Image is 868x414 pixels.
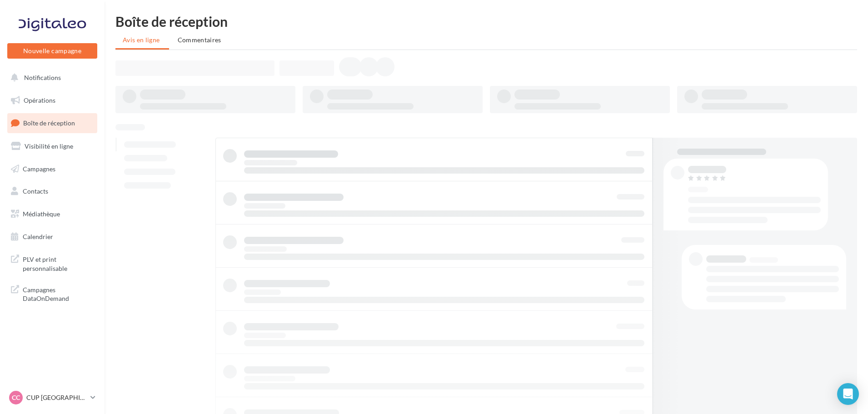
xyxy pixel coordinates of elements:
[5,137,99,156] a: Visibilité en ligne
[5,205,99,224] a: Médiathèque
[7,43,97,59] button: Nouvelle campagne
[24,96,55,104] span: Opérations
[12,393,20,402] span: CC
[837,383,859,405] div: Open Intercom Messenger
[23,187,48,195] span: Contacts
[5,113,99,133] a: Boîte de réception
[25,142,73,150] span: Visibilité en ligne
[5,227,99,246] a: Calendrier
[5,249,99,276] a: PLV et print personnalisable
[5,160,99,179] a: Campagnes
[23,119,75,127] span: Boîte de réception
[5,182,99,201] a: Contacts
[5,91,99,110] a: Opérations
[178,36,221,44] span: Commentaires
[115,15,857,28] div: Boîte de réception
[23,210,60,218] span: Médiathèque
[7,389,97,406] a: CC CUP [GEOGRAPHIC_DATA]
[23,253,94,273] span: PLV et print personnalisable
[23,233,53,240] span: Calendrier
[23,284,94,303] span: Campagnes DataOnDemand
[5,68,95,87] button: Notifications
[5,280,99,307] a: Campagnes DataOnDemand
[23,165,55,172] span: Campagnes
[24,74,61,81] span: Notifications
[26,393,87,402] p: CUP [GEOGRAPHIC_DATA]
